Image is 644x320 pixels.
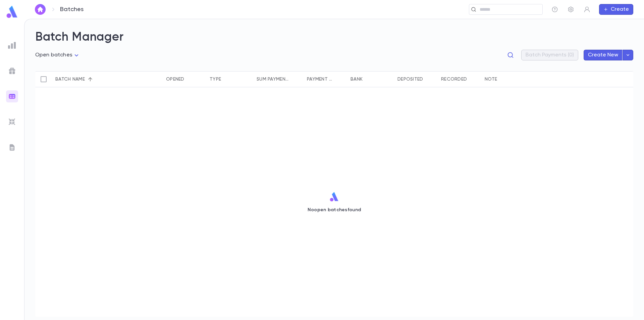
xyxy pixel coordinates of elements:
[467,74,478,85] button: Sort
[307,71,333,87] div: Payment qty
[85,74,96,85] button: Sort
[584,50,623,60] button: Create New
[397,71,423,87] div: Deposited
[5,5,19,18] img: logo
[166,71,184,87] div: Opened
[52,71,119,87] div: Batch name
[253,71,304,87] div: Sum payments
[363,74,373,85] button: Sort
[8,92,16,100] img: batches_gradient.0a22e14384a92aa4cd678275c0c39cc4.svg
[308,207,361,213] p: No open batches found
[441,71,467,87] div: Recorded
[438,71,481,87] div: Recorded
[304,71,347,87] div: Payment qty
[257,71,289,87] div: Sum payments
[163,71,206,87] div: Opened
[35,50,80,60] div: Open batches
[35,52,72,58] span: Open batches
[333,74,344,85] button: Sort
[36,7,44,12] img: home_white.a664292cf8c1dea59945f0da9f25487c.svg
[8,118,16,126] img: imports_grey.530a8a0e642e233f2baf0ef88e8c9fcb.svg
[599,4,633,15] button: Create
[481,71,548,87] div: Note
[8,67,16,75] img: campaigns_grey.99e729a5f7ee94e3726e6486bddda8f1.svg
[55,71,85,87] div: Batch name
[289,74,300,85] button: Sort
[351,71,363,87] div: Bank
[60,6,84,13] p: Batches
[394,71,438,87] div: Deposited
[184,74,195,85] button: Sort
[329,192,339,202] img: logo
[8,143,16,151] img: letters_grey.7941b92b52307dd3b8a917253454ce1c.svg
[423,74,434,85] button: Sort
[210,71,221,87] div: Type
[485,71,497,87] div: Note
[221,74,232,85] button: Sort
[8,41,16,49] img: reports_grey.c525e4749d1bce6a11f5fe2a8de1b229.svg
[35,30,633,45] h2: Batch Manager
[497,74,508,85] button: Sort
[347,71,394,87] div: Bank
[206,71,253,87] div: Type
